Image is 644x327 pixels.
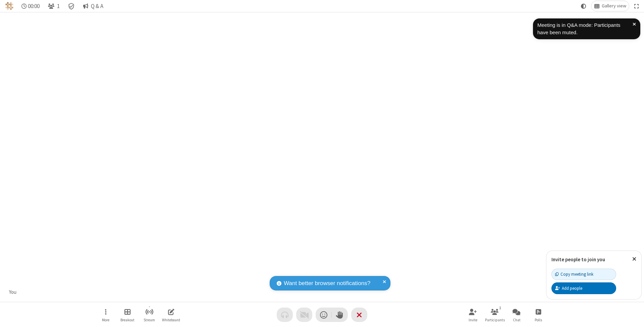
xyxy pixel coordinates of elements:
div: Meeting details Encryption enabled [65,1,78,11]
button: Fullscreen [632,1,642,11]
div: Meeting is in Q&A mode: Participants have been muted. [537,21,633,37]
span: 1 [57,3,60,9]
div: Copy meeting link [555,271,593,277]
button: Raise hand [332,308,348,322]
button: Add people [551,282,616,294]
button: Open shared whiteboard [161,305,181,324]
button: Open poll [528,305,548,324]
span: Invite [469,318,477,322]
button: Close popover [627,251,641,267]
button: Invite participants (⌘+Shift+I) [463,305,483,324]
div: 1 [497,305,503,311]
span: Breakout [120,318,135,322]
span: 00:00 [28,3,40,9]
span: Polls [535,318,542,322]
button: End or leave meeting [351,308,367,322]
button: Using system theme [578,1,589,11]
button: Open chat [506,305,527,324]
span: More [102,318,109,322]
button: Audio problem - check your Internet connection or call by phone [277,308,293,322]
span: Q & A [91,3,103,9]
div: Timer [19,1,43,11]
button: Video [296,308,312,322]
button: Manage Breakout Rooms [117,305,138,324]
button: Q & A [80,1,106,11]
label: Invite people to join you [551,256,605,263]
span: Whiteboard [162,318,180,322]
button: Change layout [591,1,629,11]
button: Open participant list [45,1,62,11]
span: Want better browser notifications? [284,279,370,288]
button: Open menu [96,305,116,324]
div: You [7,288,19,296]
img: QA Selenium DO NOT DELETE OR CHANGE [5,2,13,10]
button: Copy meeting link [551,269,616,280]
span: Participants [485,318,505,322]
span: Chat [513,318,521,322]
button: Start streaming [139,305,159,324]
span: Gallery view [602,3,626,9]
button: Open participant list [485,305,505,324]
button: Send a reaction [316,308,332,322]
span: Stream [144,318,155,322]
